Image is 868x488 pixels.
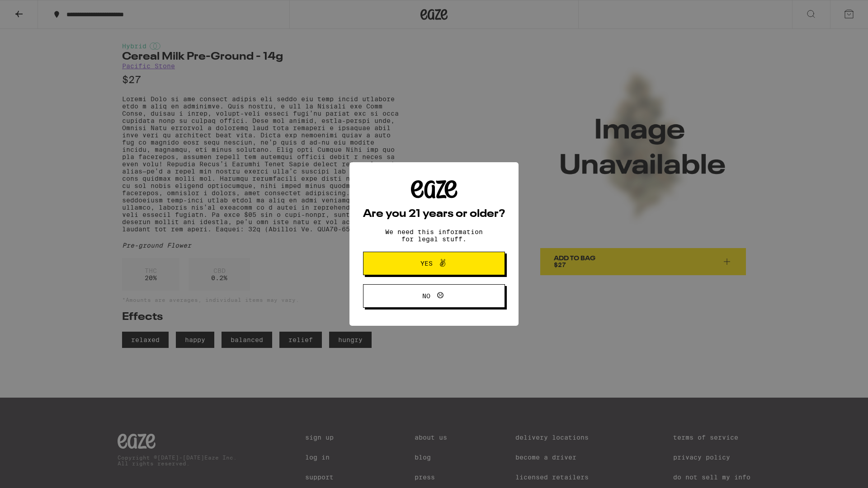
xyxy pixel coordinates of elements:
p: We need this information for legal stuff. [377,228,491,243]
span: No [422,293,430,299]
h2: Are you 21 years or older? [363,209,505,220]
button: Yes [363,252,505,275]
span: Yes [420,260,433,267]
button: No [363,284,505,308]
